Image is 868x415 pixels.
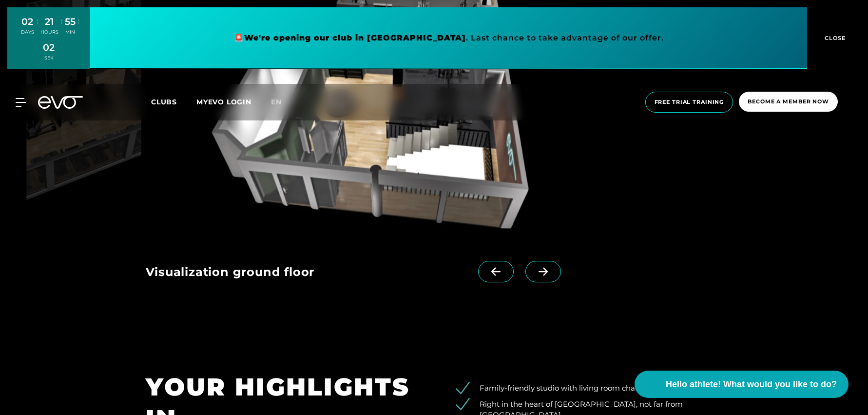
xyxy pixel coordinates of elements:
font: CLOSE [825,35,846,41]
font: Visualization ground floor [146,265,315,279]
font: Become a member now [748,98,829,105]
font: MIN [65,29,75,35]
font: 55 [65,16,76,27]
button: Hello athlete! What would you like to do? [635,371,849,398]
font: : [78,16,79,25]
font: 02 [21,16,33,27]
font: DAYS [21,29,34,35]
font: HOURS [40,29,58,35]
font: : [37,16,38,25]
font: Hello athlete! What would you like to do? [666,379,837,389]
div: 02 [43,40,55,55]
font: 21 [45,16,54,27]
font: SEK [44,55,54,60]
a: MYEVO LOGIN [196,98,251,106]
font: Clubs [151,98,177,106]
a: Free trial training [642,92,736,113]
font: : [61,16,62,25]
button: CLOSE [807,7,861,69]
a: Clubs [151,97,196,106]
font: Free trial training [655,99,724,105]
a: Become a member now [736,92,841,113]
font: Family-friendly studio with living room character [480,383,656,393]
font: en [271,98,282,106]
a: en [271,97,293,108]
